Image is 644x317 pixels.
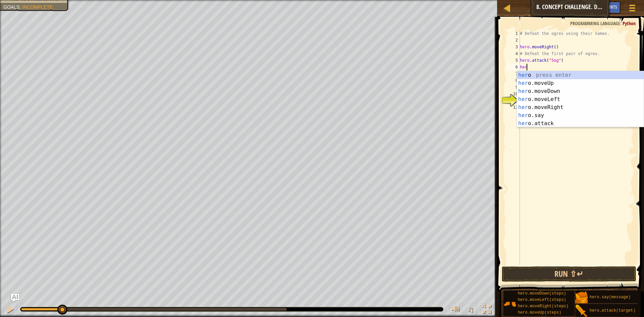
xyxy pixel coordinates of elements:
[466,303,477,317] button: ♫
[506,77,520,84] div: 8
[590,308,636,313] span: hero.attack(target)
[3,303,17,317] button: Ctrl + P: Pause
[506,64,520,70] div: 6
[518,304,569,309] span: hero.moveRight(steps)
[480,303,494,317] button: Toggle fullscreen
[3,4,19,10] span: Goals
[606,4,617,10] span: Hints
[506,57,520,64] div: 5
[11,294,19,302] button: Ask AI
[506,70,520,77] div: 7
[506,44,520,50] div: 3
[506,97,520,104] div: 11
[506,84,520,91] div: 9
[503,298,516,310] img: portrait.png
[518,298,566,302] span: hero.moveLeft(steps)
[518,291,566,296] span: hero.moveDown(steps)
[506,91,520,97] div: 10
[575,291,588,304] img: portrait.png
[22,4,53,10] span: Incomplete
[502,266,636,282] button: Run ⇧↵
[590,295,631,300] span: hero.say(message)
[620,20,623,27] span: :
[467,304,474,314] span: ♫
[518,310,561,315] span: hero.moveUp(steps)
[624,1,641,17] button: Show game menu
[449,303,463,317] button: Adjust volume
[506,104,520,111] div: 12
[623,20,636,27] span: Python
[506,30,520,37] div: 1
[570,20,620,27] span: Programming language
[19,4,22,10] span: :
[506,50,520,57] div: 4
[506,37,520,44] div: 2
